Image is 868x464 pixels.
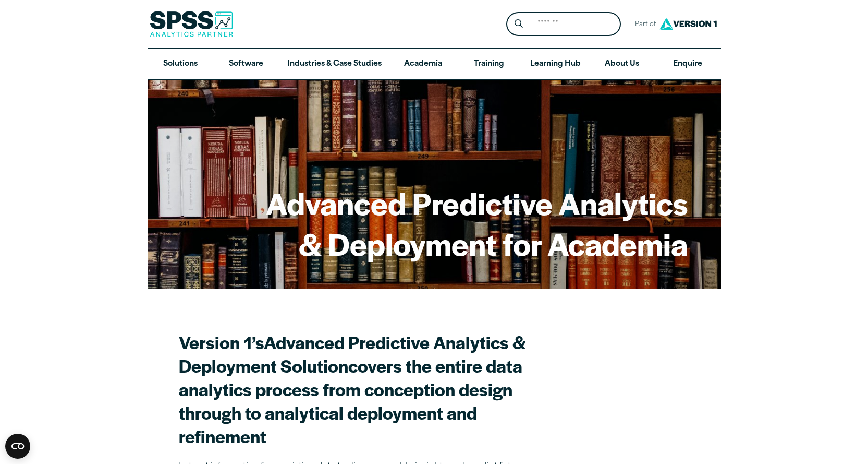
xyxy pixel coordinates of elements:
[179,329,526,378] strong: Advanced Predictive Analytics & Deployment Solution
[179,330,527,448] h2: Version 1’s covers the entire data analytics process from conception design through to analytical...
[506,12,621,37] form: Site Header Search Form
[655,49,720,79] a: Enquire
[148,49,721,79] nav: Desktop version of site main menu
[266,183,688,264] h1: Advanced Predictive Analytics & Deployment for Academia
[629,17,657,32] span: Part of
[589,49,655,79] a: About Us
[509,15,528,34] button: Search magnifying glass icon
[5,434,30,459] button: Open CMP widget
[279,49,390,79] a: Industries & Case Studies
[657,14,719,33] img: Version1 Logo
[213,49,279,79] a: Software
[390,49,456,79] a: Academia
[456,49,521,79] a: Training
[148,49,213,79] a: Solutions
[522,49,589,79] a: Learning Hub
[515,19,523,28] svg: Search magnifying glass icon
[150,11,233,37] img: SPSS Analytics Partner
